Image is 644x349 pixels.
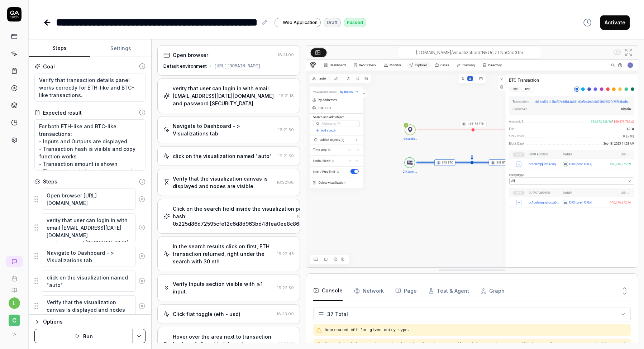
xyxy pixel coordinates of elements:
button: Page [395,281,417,301]
div: Verify that the visualization canvas is displayed and nodes are visible. [173,175,274,190]
div: Default environment [163,63,207,70]
div: Passed [344,18,366,27]
div: Suggestions [34,270,146,292]
button: Console [313,281,343,301]
button: Network [354,281,384,301]
button: Activate [600,15,630,30]
div: Draft [324,18,341,27]
div: Suggestions [34,245,146,267]
time: 16:21:59 [278,153,294,158]
span: C [9,315,20,326]
a: New conversation [6,256,23,267]
time: 16:22:19 [297,214,313,219]
button: Remove step [136,220,148,235]
button: Remove step [136,274,148,288]
time: 16:23:09 [277,311,294,316]
button: Options [34,317,146,326]
div: Open browser [173,51,208,59]
a: Book a call with us [3,270,25,282]
time: 16:22:59 [277,285,294,290]
time: 16:23:21 [278,341,294,346]
button: Remove step [136,299,148,313]
div: click on the visualization named "auto" [173,152,272,160]
button: Test & Agent [428,281,469,301]
div: Click fiat toggle (eth - usd) [173,310,240,318]
div: Navigate to Dashboard - > Visualizations tab [173,122,275,137]
button: Open in full screen [623,47,634,58]
div: [URL][DOMAIN_NAME] [214,63,261,70]
div: Options [43,317,146,326]
img: Screenshot [306,60,638,267]
button: Graph [481,281,505,301]
pre: Deprecated API for given entry type. [325,327,628,333]
div: In the search results click on first, ETH transaction returned, right under the search with 30 eth [173,243,274,265]
button: Remove step [136,192,148,206]
div: Expected result [43,109,82,116]
button: View version history [579,15,596,30]
a: Web Application [275,18,321,27]
button: l [9,297,20,309]
button: Show all interative elements [611,47,623,58]
time: 16:21:18 [279,93,294,98]
time: 16:21:50 [278,127,294,132]
div: Steps [43,178,57,185]
button: Run [34,329,133,343]
button: main.58416b2ebf9e17ed.js [571,341,628,348]
div: Suggestions [34,188,146,210]
button: Settings [90,40,151,57]
time: 16:22:45 [277,251,294,256]
div: Click on the search field inside the visualization page. Type ETH transaction hash: 0x225d86d7259... [173,205,374,228]
button: C [3,309,25,328]
button: Remove step [136,249,148,263]
button: Steps [29,40,90,57]
div: Verify Inputs section visible with ≥1 input. [173,280,274,295]
time: 16:21:09 [278,52,294,57]
span: Web Application [283,19,318,26]
time: 16:22:08 [277,180,294,185]
a: Documentation [3,282,25,293]
div: verity that user can login in with email [EMAIL_ADDRESS][DATE][DOMAIN_NAME] and password [SECURIT... [173,85,276,107]
div: Suggestions [34,213,146,242]
div: Suggestions [34,295,146,317]
div: Goal [43,63,55,70]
